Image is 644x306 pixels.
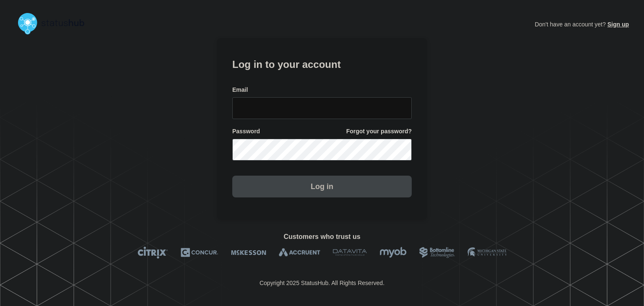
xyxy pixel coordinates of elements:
[467,246,506,259] img: MSU logo
[232,127,260,135] span: Password
[333,246,367,259] img: DataVita logo
[379,246,407,259] img: myob logo
[15,10,95,37] img: StatusHub logo
[535,14,629,34] p: Don't have an account yet?
[346,127,412,135] a: Forgot your password?
[606,21,629,28] a: Sign up
[419,246,455,259] img: Bottomline logo
[232,139,412,161] input: password input
[260,280,384,286] p: Copyright 2025 StatusHub. All Rights Reserved.
[231,246,266,259] img: McKesson logo
[15,233,629,241] h2: Customers who trust us
[181,246,218,259] img: Concur logo
[138,246,168,259] img: Citrix logo
[232,86,248,94] span: Email
[232,56,412,71] h1: Log in to your account
[232,176,412,197] button: Log in
[232,97,412,119] input: email input
[279,246,320,259] img: Accruent logo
